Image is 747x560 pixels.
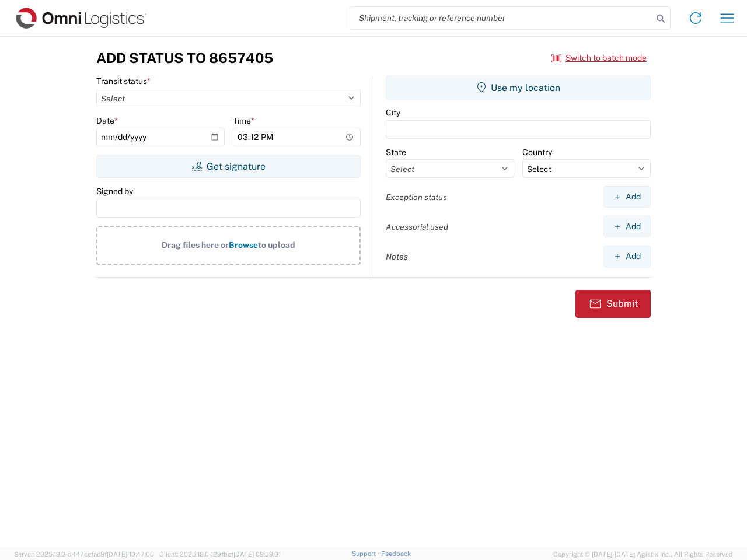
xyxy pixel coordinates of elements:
[162,240,229,250] span: Drag files here or
[96,50,273,66] h3: Add Status to 8657405
[381,550,411,557] a: Feedback
[603,246,651,267] button: Add
[553,549,733,559] span: Copyright © [DATE]-[DATE] Agistix Inc., All Rights Reserved
[352,550,381,557] a: Support
[386,76,651,99] button: Use my location
[96,155,361,178] button: Get signature
[350,7,652,29] input: Shipment, tracking or reference number
[96,116,118,126] label: Date
[96,76,151,86] label: Transit status
[386,251,408,262] label: Notes
[386,222,448,232] label: Accessorial used
[551,48,647,68] button: Switch to batch mode
[603,216,651,237] button: Add
[233,116,254,126] label: Time
[229,240,258,250] span: Browse
[107,551,154,558] span: [DATE] 10:47:06
[159,551,281,558] span: Client: 2025.19.0-129fbcf
[386,147,406,157] label: State
[386,107,400,118] label: City
[603,186,651,208] button: Add
[575,290,651,318] button: Submit
[258,240,295,250] span: to upload
[96,186,133,197] label: Signed by
[386,192,447,202] label: Exception status
[14,551,154,558] span: Server: 2025.19.0-d447cefac8f
[233,551,281,558] span: [DATE] 09:39:01
[522,147,552,157] label: Country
